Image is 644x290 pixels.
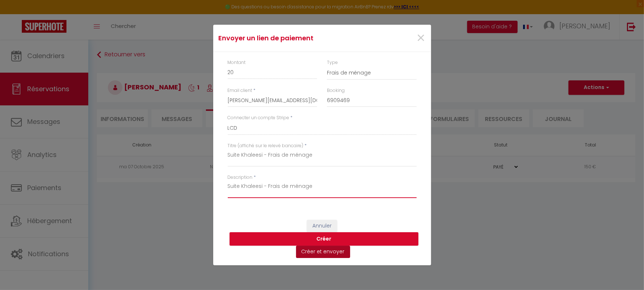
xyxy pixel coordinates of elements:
[228,174,253,181] label: Description
[307,220,337,232] button: Annuler
[228,59,246,66] label: Montant
[228,114,289,121] label: Connecter un compte Stripe
[228,142,304,149] label: Titre (affiché sur le relevé bancaire)
[219,33,353,43] h4: Envoyer un lien de paiement
[417,31,426,46] button: Close
[230,232,418,246] button: Créer
[296,246,350,258] button: Créer et envoyer
[417,27,426,49] span: ×
[228,87,252,94] label: Email client
[327,59,338,66] label: Type
[327,87,345,94] label: Booking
